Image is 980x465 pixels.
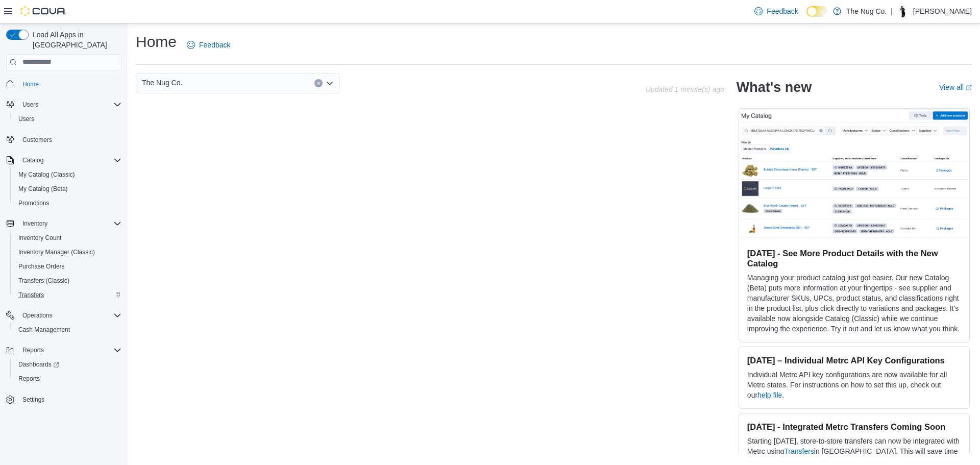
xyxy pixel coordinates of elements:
span: My Catalog (Beta) [18,185,68,193]
h3: [DATE] – Individual Metrc API Key Configurations [747,355,961,365]
span: Customers [18,133,121,146]
span: My Catalog (Classic) [18,170,75,179]
span: Users [22,101,38,109]
button: Transfers [10,288,126,302]
a: View allExternal link [939,83,972,91]
span: Inventory Count [18,234,62,242]
button: Customers [2,132,126,147]
button: Reports [18,344,48,356]
a: My Catalog (Beta) [14,183,72,195]
input: Dark Mode [806,6,828,17]
a: Feedback [750,1,802,21]
span: Inventory [22,219,47,228]
button: My Catalog (Classic) [10,167,126,182]
button: Settings [2,392,126,407]
a: My Catalog (Classic) [14,168,79,181]
a: Transfers [784,447,814,455]
a: Transfers [14,289,48,301]
a: Feedback [183,35,234,55]
p: Managing your product catalog just got easier. Our new Catalog (Beta) puts more information at yo... [747,273,961,334]
span: Users [14,113,121,125]
div: Thomas Leeder [897,5,909,17]
span: Inventory [18,217,121,230]
p: | [891,5,893,17]
button: Transfers (Classic) [10,274,126,288]
button: Users [18,99,42,111]
span: Catalog [18,154,121,166]
button: Home [2,77,126,91]
a: Settings [18,394,48,406]
button: Reports [2,343,126,357]
button: Users [2,97,126,112]
span: Transfers [18,291,44,299]
span: Reports [14,373,121,385]
span: Reports [18,375,40,383]
button: My Catalog (Beta) [10,182,126,196]
a: Dashboards [10,357,126,372]
span: Feedback [199,40,230,50]
button: Inventory Count [10,231,126,245]
span: Inventory Manager (Classic) [14,246,121,258]
span: The Nug Co. [142,77,182,89]
button: Promotions [10,196,126,210]
span: Reports [22,346,44,354]
nav: Complex example [6,72,121,434]
span: Operations [22,311,53,320]
button: Inventory Manager (Classic) [10,245,126,259]
span: Promotions [14,197,121,209]
span: Transfers [14,289,121,301]
a: Home [18,78,43,90]
a: Cash Management [14,324,74,336]
a: Inventory Count [14,232,66,244]
a: Purchase Orders [14,260,69,273]
p: [PERSON_NAME] [913,5,972,17]
button: Open list of options [326,79,334,87]
span: Cash Management [14,324,121,336]
button: Inventory [18,217,52,230]
button: Inventory [2,216,126,231]
span: Home [22,80,39,88]
span: Transfers (Classic) [18,277,69,285]
h1: Home [136,32,177,52]
button: Operations [2,308,126,323]
span: Promotions [18,199,50,207]
span: Transfers (Classic) [14,275,121,287]
span: Settings [22,396,44,404]
span: Users [18,115,34,123]
img: Cova [20,6,66,16]
a: Customers [18,134,56,146]
span: Purchase Orders [14,260,121,273]
button: Purchase Orders [10,259,126,274]
span: Users [18,99,121,111]
span: Dashboards [14,358,121,371]
h2: What's new [737,79,812,95]
a: Users [14,113,38,125]
span: Purchase Orders [18,262,65,271]
h3: [DATE] - Integrated Metrc Transfers Coming Soon [747,422,961,432]
span: Feedback [767,6,798,16]
span: Cash Management [18,326,70,334]
span: Inventory Count [14,232,121,244]
span: Customers [22,136,52,144]
a: Transfers (Classic) [14,275,73,287]
a: Promotions [14,197,54,209]
svg: External link [966,85,972,91]
a: Inventory Manager (Classic) [14,246,99,258]
span: Reports [18,344,121,356]
button: Cash Management [10,323,126,337]
span: Home [18,78,121,90]
button: Users [10,112,126,126]
h3: [DATE] - See More Product Details with the New Catalog [747,248,961,268]
p: The Nug Co. [846,5,887,17]
span: Catalog [22,156,43,164]
button: Reports [10,372,126,386]
p: Individual Metrc API key configurations are now available for all Metrc states. For instructions ... [747,370,961,400]
a: help file [757,391,782,399]
span: My Catalog (Beta) [14,183,121,195]
a: Dashboards [14,358,63,371]
span: Operations [18,309,121,322]
p: Updated 1 minute(s) ago [646,85,724,93]
a: Reports [14,373,44,385]
span: Dashboards [18,360,59,369]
